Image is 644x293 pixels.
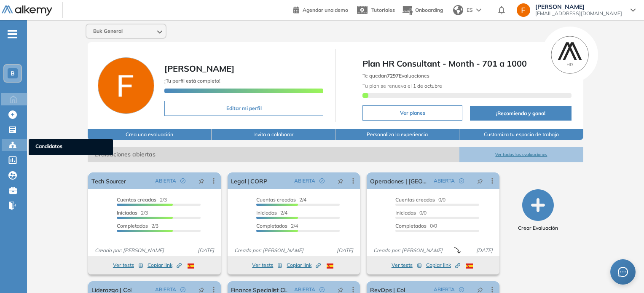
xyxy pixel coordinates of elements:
[117,196,167,203] span: 2/3
[117,223,148,229] span: Completados
[395,223,437,229] span: 0/0
[535,10,622,17] span: [EMAIL_ADDRESS][DOMAIN_NAME]
[180,178,185,183] span: check-circle
[473,247,496,254] span: [DATE]
[319,178,325,183] span: check-circle
[392,260,422,270] button: Ver tests
[459,178,464,183] span: check-circle
[199,177,204,184] span: pushpin
[402,1,443,19] button: Onboarding
[192,174,211,188] button: pushpin
[256,223,298,229] span: 2/4
[395,196,445,203] span: 0/0
[362,83,442,89] span: Tu plan se renueva el
[303,7,348,13] span: Agendar una demo
[212,129,335,140] button: Invita a colaborar
[338,286,343,293] span: pushpin
[319,287,325,292] span: check-circle
[293,4,348,14] a: Agendar una demo
[98,57,154,114] img: Foto de perfil
[335,129,459,140] button: Personaliza la experiencia
[180,287,185,292] span: check-circle
[88,147,459,162] span: Evaluaciones abiertas
[466,263,473,269] img: ESP
[387,73,399,79] b: 7297
[412,83,442,89] b: 1 de octubre
[117,223,158,229] span: 2/3
[8,33,17,35] i: -
[256,196,296,203] span: Cuentas creadas
[459,287,464,292] span: check-circle
[113,260,143,270] button: Ver tests
[35,142,106,152] span: Candidatos
[252,260,282,270] button: Ver tests
[155,177,176,185] span: ABIERTA
[518,189,558,232] button: Crear Evaluación
[164,101,323,116] button: Editar mi perfil
[256,223,287,229] span: Completados
[395,223,427,229] span: Completados
[333,247,357,254] span: [DATE]
[188,263,194,269] img: ESP
[148,260,182,270] button: Copiar link
[148,261,182,269] span: Copiar link
[371,7,395,13] span: Tutoriales
[362,73,429,79] span: Te quedan Evaluaciones
[395,210,416,216] span: Iniciadas
[194,247,217,254] span: [DATE]
[256,196,306,203] span: 2/4
[331,174,350,188] button: pushpin
[395,210,427,216] span: 0/0
[199,286,204,293] span: pushpin
[231,172,267,189] a: Legal | CORP
[467,6,473,14] span: ES
[117,210,137,216] span: Iniciadas
[88,129,212,140] button: Crea una evaluación
[93,28,123,35] span: Buk General
[426,261,460,269] span: Copiar link
[618,267,628,277] span: message
[164,78,220,84] span: ¡Tu perfil está completo!
[362,105,462,121] button: Ver planes
[471,174,489,188] button: pushpin
[370,172,430,189] a: Operaciones | [GEOGRAPHIC_DATA]
[91,172,126,189] a: Tech Sourcer
[164,63,234,74] span: [PERSON_NAME]
[338,177,343,184] span: pushpin
[470,106,571,121] button: ¡Recomienda y gana!
[477,286,483,293] span: pushpin
[477,177,483,184] span: pushpin
[117,196,156,203] span: Cuentas creadas
[362,57,571,70] span: Plan HR Consultant - Month - 701 a 1000
[459,129,583,140] button: Customiza tu espacio de trabajo
[287,260,321,270] button: Copiar link
[476,8,481,12] img: arrow
[370,247,446,254] span: Creado por: [PERSON_NAME]
[11,70,15,77] span: B
[256,210,277,216] span: Iniciadas
[459,147,583,162] button: Ver todas las evaluaciones
[535,3,622,10] span: [PERSON_NAME]
[231,247,307,254] span: Creado por: [PERSON_NAME]
[327,263,333,269] img: ESP
[117,210,148,216] span: 2/3
[453,5,463,15] img: world
[426,260,460,270] button: Copiar link
[256,210,287,216] span: 2/4
[415,7,443,13] span: Onboarding
[91,247,167,254] span: Creado por: [PERSON_NAME]
[287,261,321,269] span: Copiar link
[395,196,435,203] span: Cuentas creadas
[518,224,558,232] span: Crear Evaluación
[434,177,455,185] span: ABIERTA
[294,177,315,185] span: ABIERTA
[2,5,52,16] img: Logo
